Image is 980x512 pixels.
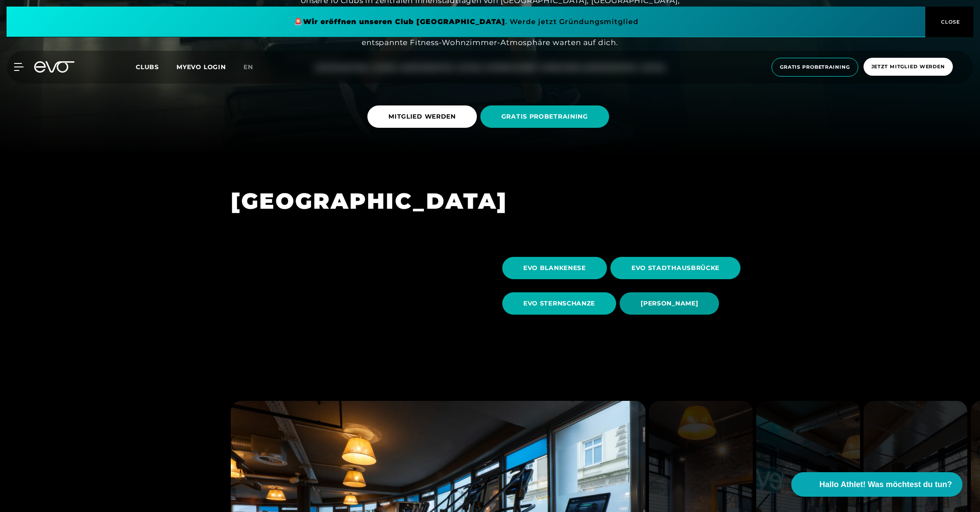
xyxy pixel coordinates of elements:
a: MITGLIED WERDEN [367,99,480,134]
button: CLOSE [925,7,973,37]
span: CLOSE [939,18,960,26]
a: [PERSON_NAME] [620,286,723,321]
button: Hallo Athlet! Was möchtest du tun? [791,472,962,497]
a: Gratis Probetraining [769,58,861,77]
a: EVO STERNSCHANZE [502,286,620,321]
span: [PERSON_NAME] [641,299,698,308]
span: EVO STERNSCHANZE [523,299,595,308]
span: Gratis Probetraining [780,63,850,71]
span: EVO BLANKENESE [523,263,586,273]
span: Hallo Athlet! Was möchtest du tun? [819,479,952,491]
a: Clubs [136,63,176,71]
a: GRATIS PROBETRAINING [480,99,613,134]
a: MYEVO LOGIN [176,63,226,71]
span: GRATIS PROBETRAINING [501,112,588,121]
a: en [243,62,264,72]
h1: [GEOGRAPHIC_DATA] [231,187,478,215]
span: EVO STADTHAUSBRÜCKE [631,263,719,273]
span: MITGLIED WERDEN [388,112,456,121]
a: EVO STADTHAUSBRÜCKE [610,250,744,286]
span: Clubs [136,63,159,71]
span: Jetzt Mitglied werden [871,63,945,70]
a: Jetzt Mitglied werden [861,58,955,77]
span: en [243,63,253,71]
a: EVO BLANKENESE [502,250,610,286]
